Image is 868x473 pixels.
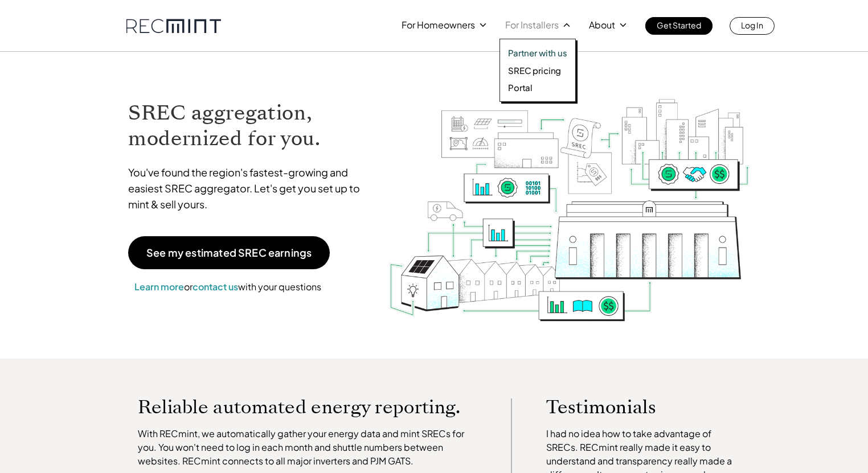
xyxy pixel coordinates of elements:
[128,164,371,212] p: You've found the region's fastest-growing and easiest SREC aggregator. Let's get you set up to mi...
[508,65,567,76] a: SREC pricing
[645,17,713,35] a: Get Started
[741,17,763,33] p: Log In
[388,69,751,324] img: RECmint value cycle
[138,427,477,468] p: With RECmint, we automatically gather your energy data and mint SRECs for you. You won't need to ...
[128,236,330,269] a: See my estimated SREC earnings
[508,82,533,93] p: Portal
[128,279,327,294] p: or with your questions
[134,281,184,293] a: Learn more
[730,17,775,35] a: Log In
[402,17,475,33] p: For Homeowners
[128,100,371,151] h1: SREC aggregation, modernized for you.
[508,65,561,76] p: SREC pricing
[146,248,312,258] p: See my estimated SREC earnings
[508,47,567,59] a: Partner with us
[508,82,567,93] a: Portal
[546,398,716,416] p: Testimonials
[657,17,701,33] p: Get Started
[193,281,238,293] a: contact us
[505,17,559,33] p: For Installers
[589,17,615,33] p: About
[138,398,477,416] p: Reliable automated energy reporting.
